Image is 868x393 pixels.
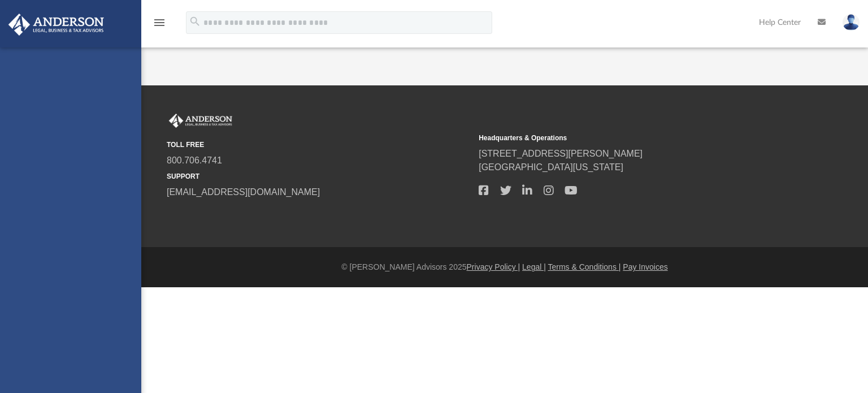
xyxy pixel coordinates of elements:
a: [STREET_ADDRESS][PERSON_NAME] [479,149,643,158]
small: TOLL FREE [167,140,471,150]
a: Legal | [522,262,546,271]
a: Pay Invoices [623,262,667,271]
a: menu [153,21,166,29]
a: Privacy Policy | [467,262,520,271]
small: SUPPORT [167,171,471,182]
img: Anderson Advisors Platinum Portal [167,114,235,128]
img: Anderson Advisors Platinum Portal [5,14,107,36]
a: [EMAIL_ADDRESS][DOMAIN_NAME] [167,187,320,197]
img: User Pic [843,14,860,31]
i: search [189,15,201,28]
i: menu [153,16,166,29]
a: Terms & Conditions | [548,262,621,271]
a: 800.706.4741 [167,156,222,165]
a: [GEOGRAPHIC_DATA][US_STATE] [479,162,623,172]
small: Headquarters & Operations [479,133,783,143]
div: © [PERSON_NAME] Advisors 2025 [141,261,868,273]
